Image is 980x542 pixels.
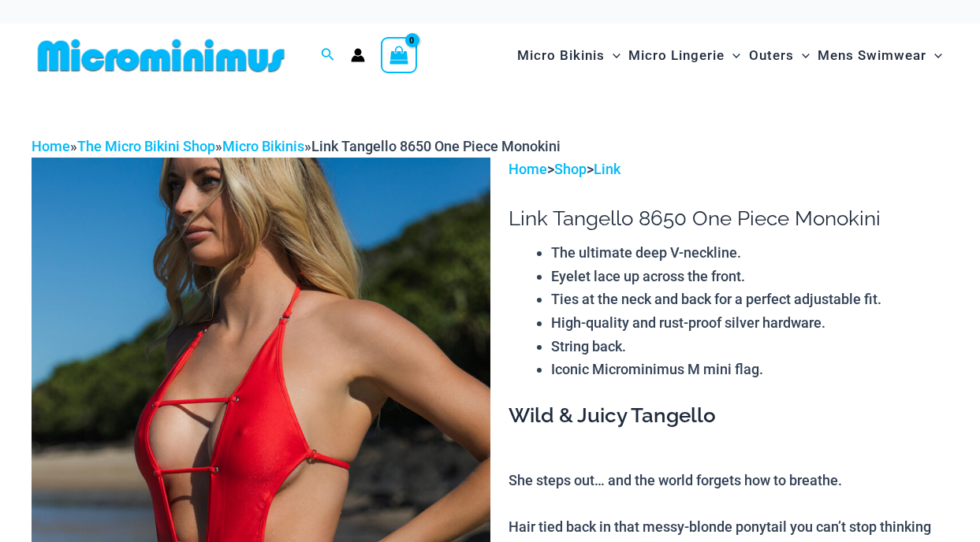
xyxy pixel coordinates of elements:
[513,32,624,80] a: Micro BikinisMenu ToggleMenu Toggle
[551,358,948,381] li: Iconic Microminimus M mini flag.
[32,138,561,154] span: » » »
[554,161,587,177] a: Shop
[818,35,926,76] span: Mens Swimwear
[926,35,942,76] span: Menu Toggle
[32,38,291,73] img: MM SHOP LOGO FLAT
[509,158,948,181] p: > >
[551,335,948,358] li: String back.
[77,138,215,154] a: The Micro Bikini Shop
[509,403,948,429] h3: Wild & Juicy Tangello
[517,35,605,76] span: Micro Bikinis
[551,311,948,335] li: High-quality and rust-proof silver hardware.
[551,288,948,311] li: Ties at the neck and back for a perfect adjustable fit.
[311,138,561,154] span: Link Tangello 8650 One Piece Monokini
[551,265,948,288] li: Eyelet lace up across the front.
[32,138,70,154] a: Home
[749,35,794,76] span: Outers
[814,32,946,80] a: Mens SwimwearMenu ToggleMenu Toggle
[628,35,725,76] span: Micro Lingerie
[351,48,365,62] a: Account icon link
[794,35,810,76] span: Menu Toggle
[551,241,948,265] li: The ultimate deep V-neckline.
[509,161,547,177] a: Home
[511,29,948,82] nav: Site Navigation
[745,32,814,80] a: OutersMenu ToggleMenu Toggle
[222,138,304,154] a: Micro Bikinis
[725,35,740,76] span: Menu Toggle
[624,32,744,80] a: Micro LingerieMenu ToggleMenu Toggle
[381,37,417,73] a: View Shopping Cart, empty
[594,161,620,177] a: Link
[509,206,948,231] h1: Link Tangello 8650 One Piece Monokini
[321,46,335,65] a: Search icon link
[605,35,620,76] span: Menu Toggle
